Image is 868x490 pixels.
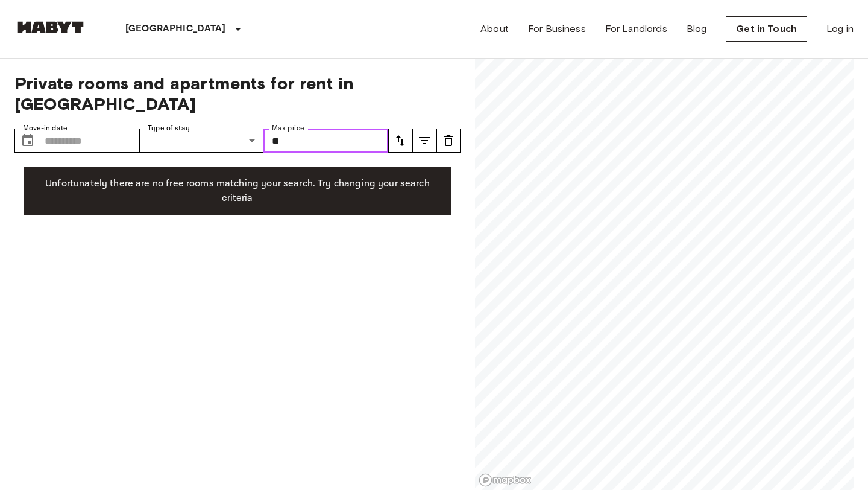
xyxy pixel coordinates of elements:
button: Choose date [16,129,40,153]
label: Max price [272,123,304,133]
a: Blog [687,22,707,36]
a: For Business [528,22,586,36]
a: About [480,22,509,36]
label: Move-in date [23,123,68,133]
a: Mapbox logo [479,473,532,487]
button: tune [412,129,436,153]
a: For Landlords [605,22,667,36]
a: Log in [826,22,854,36]
p: Unfortunately there are no free rooms matching your search. Try changing your search criteria [34,177,441,206]
a: Get in Touch [726,16,807,42]
p: [GEOGRAPHIC_DATA] [125,22,226,36]
button: tune [388,129,412,153]
img: Habyt [14,21,87,33]
span: Private rooms and apartments for rent in [GEOGRAPHIC_DATA] [14,73,461,114]
label: Type of stay [148,123,190,133]
button: tune [436,129,461,153]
